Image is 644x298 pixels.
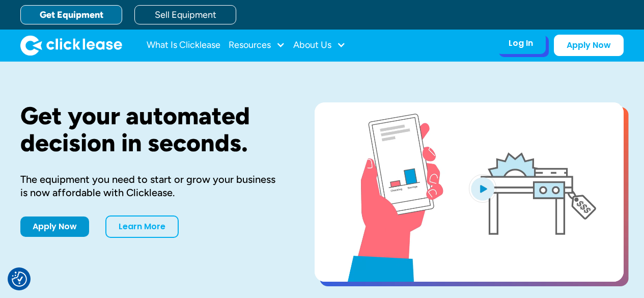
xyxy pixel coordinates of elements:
div: Log In [509,38,533,48]
div: About Us [293,35,346,56]
h1: Get your automated decision in seconds. [20,102,282,156]
button: Consent Preferences [12,272,27,287]
div: Resources [229,35,285,56]
a: Get Equipment [20,5,122,24]
img: Clicklease logo [20,35,122,56]
a: home [20,35,122,56]
a: Apply Now [554,35,624,56]
img: Revisit consent button [12,272,27,287]
a: Apply Now [20,216,89,237]
a: open lightbox [315,102,624,282]
a: What Is Clicklease [147,35,220,56]
a: Learn More [105,215,179,238]
div: The equipment you need to start or grow your business is now affordable with Clicklease. [20,173,282,199]
a: Sell Equipment [134,5,236,24]
img: Blue play button logo on a light blue circular background [469,174,496,203]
